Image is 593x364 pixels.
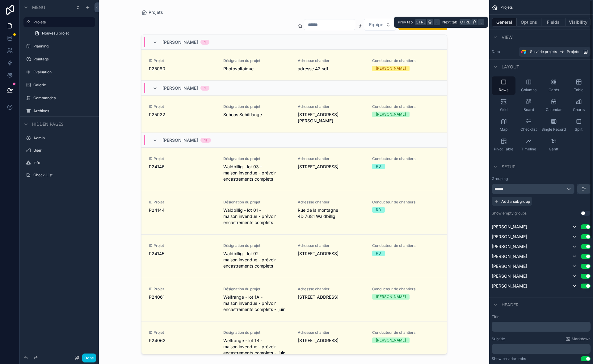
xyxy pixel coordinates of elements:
[542,116,566,134] button: Single Record
[542,76,566,95] button: Cards
[502,164,515,170] span: Setup
[573,107,585,112] span: Charts
[500,107,507,112] span: Grid
[33,44,91,49] label: Planning
[162,137,198,143] span: [PERSON_NAME]
[33,136,91,141] label: Admin
[33,83,91,88] label: Galerie
[567,96,591,115] button: Charts
[415,19,426,25] span: Ctrl
[204,138,207,143] div: 11
[494,147,513,152] span: Pivot Table
[162,85,198,91] span: [PERSON_NAME]
[572,337,591,342] span: Markdown
[479,20,484,25] span: .
[33,57,91,62] label: Pointage
[492,224,527,230] span: [PERSON_NAME]
[517,136,540,154] button: Timeline
[519,47,591,57] a: Suivi de projetsProjets
[204,40,206,45] div: 1
[517,76,540,95] button: Columns
[492,49,516,54] label: Data
[492,337,505,342] label: Subtitle
[33,108,91,113] label: Archives
[541,18,566,27] button: Fields
[82,354,96,362] button: Done
[530,49,557,54] span: Suivi de projets
[492,243,527,250] span: [PERSON_NAME]
[492,273,527,279] span: [PERSON_NAME]
[31,28,95,38] a: Nouveau projet
[520,127,537,132] span: Checklist
[33,96,91,100] label: Commandes
[566,337,591,342] a: Markdown
[492,197,532,206] button: Add a subgroup
[521,49,526,54] img: Airtable Logo
[500,5,513,10] span: Projets
[501,199,530,204] span: Add a subgroup
[549,88,559,92] span: Cards
[33,148,91,153] label: User
[492,96,515,115] button: Grid
[575,127,582,132] span: Split
[546,107,562,112] span: Calendar
[524,107,534,112] span: Board
[492,18,517,27] button: General
[492,76,515,95] button: Rows
[517,96,540,115] button: Board
[566,18,591,27] button: Visibility
[33,173,91,178] label: Check-List
[500,127,507,132] span: Map
[521,147,536,152] span: Timeline
[398,20,413,25] span: Prev tab
[492,263,527,269] span: [PERSON_NAME]
[542,96,566,115] button: Calendar
[33,20,91,25] label: Projets
[542,136,566,154] button: Gantt
[499,88,508,92] span: Rows
[42,31,69,36] span: Nouveau projet
[502,64,519,70] span: Layout
[492,283,527,289] span: [PERSON_NAME]
[32,4,45,10] span: Menu
[434,20,439,25] span: ,
[541,127,566,132] span: Single Record
[492,234,527,240] span: [PERSON_NAME]
[442,20,457,25] span: Next tab
[574,88,583,92] span: Table
[492,136,515,154] button: Pivot Table
[460,19,471,25] span: Ctrl
[492,344,591,354] div: scrollable content
[32,121,64,127] span: Hidden pages
[502,302,519,308] span: Header
[492,176,508,181] label: Grouping
[492,116,515,134] button: Map
[492,314,591,319] label: Title
[33,70,91,75] label: Evaluation
[517,116,540,134] button: Checklist
[549,147,558,152] span: Gantt
[204,86,206,91] div: 1
[492,253,527,260] span: [PERSON_NAME]
[567,116,591,134] button: Split
[33,160,91,165] label: Info
[492,211,527,216] label: Show empty groups
[162,39,198,45] span: [PERSON_NAME]
[521,88,536,92] span: Columns
[517,18,541,27] button: Options
[502,34,513,40] span: View
[492,322,591,332] div: scrollable content
[567,49,579,54] span: Projets
[567,76,591,95] button: Table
